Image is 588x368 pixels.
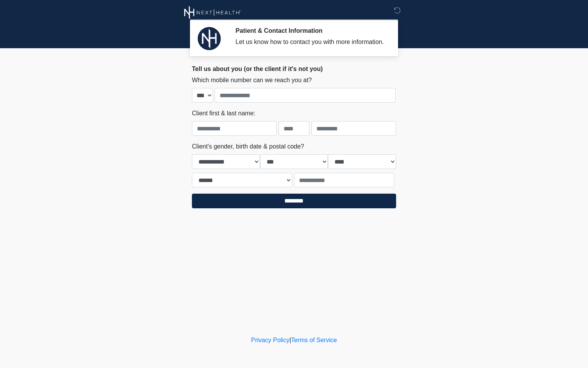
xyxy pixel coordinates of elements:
a: Terms of Service [291,337,337,343]
h2: Patient & Contact Information [235,27,385,34]
label: Which mobile number can we reach you at? [192,76,312,85]
h2: Tell us about you (or the client if it's not you) [192,65,396,73]
label: Client's gender, birth date & postal code? [192,142,304,151]
label: Client first & last name: [192,109,255,118]
a: | [289,337,291,343]
img: Agent Avatar [198,27,221,50]
div: Let us know how to contact you with more information. [235,37,385,47]
a: Privacy Policy [251,337,290,343]
img: Next Health Wellness Logo [184,6,241,19]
